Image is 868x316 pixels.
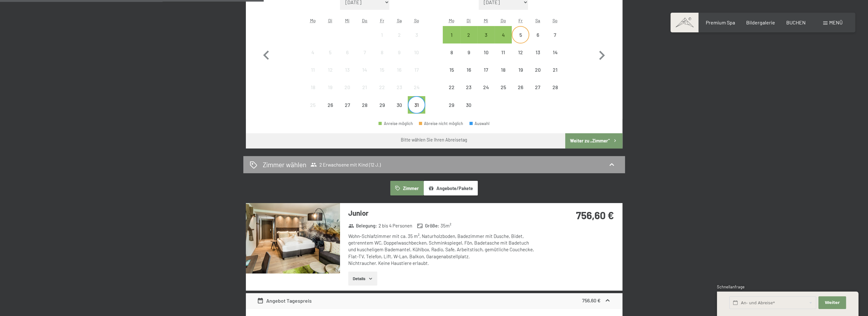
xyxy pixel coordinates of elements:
div: Wed Aug 13 2025 [339,61,356,78]
div: Abreise nicht möglich [408,61,425,78]
abbr: Samstag [397,18,402,23]
div: Auswahl [469,122,490,126]
div: Abreise nicht möglich [529,44,546,61]
abbr: Dienstag [328,18,332,23]
div: Abreise nicht möglich [477,79,495,96]
div: Sat Aug 23 2025 [391,79,408,96]
div: 19 [322,85,338,101]
div: Thu Aug 21 2025 [356,79,373,96]
a: Premium Spa [705,19,735,25]
div: 28 [357,102,373,118]
div: 25 [495,85,511,101]
div: 6 [339,50,355,66]
div: Fri Aug 15 2025 [373,61,391,78]
div: 30 [391,102,407,118]
div: Thu Sep 11 2025 [495,44,512,61]
div: Abreise nicht möglich [529,79,546,96]
div: Abreise nicht möglich [408,79,425,96]
div: 17 [408,67,424,83]
abbr: Sonntag [552,18,558,23]
div: 8 [443,50,459,66]
div: Tue Sep 23 2025 [460,79,477,96]
div: Mon Sep 29 2025 [443,96,460,113]
div: 31 [408,102,424,118]
div: 23 [391,85,407,101]
div: Mon Aug 04 2025 [304,44,322,61]
div: 3 [478,32,494,48]
div: 9 [461,50,477,66]
div: Abreise nicht möglich [512,79,529,96]
div: Sat Aug 09 2025 [391,44,408,61]
div: Abreise nicht möglich [339,79,356,96]
div: 30 [461,102,477,118]
a: Bildergalerie [746,19,775,25]
abbr: Montag [310,18,316,23]
div: Angebot Tagespreis756,60 € [246,293,622,308]
div: 26 [322,102,338,118]
div: Abreise nicht möglich [356,61,373,78]
strong: Belegung : [348,222,377,229]
div: Mon Sep 15 2025 [443,61,460,78]
div: Abreise möglich [495,26,512,43]
div: 25 [305,102,321,118]
div: Sat Sep 20 2025 [529,61,546,78]
div: Abreise nicht möglich [460,44,477,61]
div: Abreise nicht möglich [356,44,373,61]
div: Tue Aug 19 2025 [322,79,339,96]
div: 14 [547,50,563,66]
abbr: Mittwoch [484,18,488,23]
div: Fri Aug 29 2025 [373,96,391,113]
div: Abreise nicht möglich [391,44,408,61]
div: 11 [495,50,511,66]
div: Abreise nicht möglich [373,26,391,43]
div: 15 [374,67,390,83]
div: Sun Aug 17 2025 [408,61,425,78]
div: Abreise möglich [443,26,460,43]
div: 4 [495,32,511,48]
button: Angebote/Pakete [424,181,478,195]
abbr: Donnerstag [362,18,367,23]
div: 15 [443,67,459,83]
div: Abreise nicht möglich [391,96,408,113]
abbr: Donnerstag [501,18,506,23]
div: Fri Sep 12 2025 [512,44,529,61]
div: 18 [495,67,511,83]
div: 13 [530,50,546,66]
div: Wed Aug 27 2025 [339,96,356,113]
abbr: Sonntag [414,18,419,23]
div: Abreise nicht möglich [546,26,564,43]
strong: 756,60 € [576,209,614,221]
span: 2 bis 4 Personen [378,222,412,229]
strong: 756,60 € [582,297,601,303]
div: Abreise nicht möglich [443,44,460,61]
div: Fri Aug 08 2025 [373,44,391,61]
div: Abreise nicht möglich [495,61,512,78]
div: Tue Sep 30 2025 [460,96,477,113]
div: 20 [530,67,546,83]
div: Wed Aug 06 2025 [339,44,356,61]
img: mss_renderimg.php [246,203,340,273]
div: Sun Aug 10 2025 [408,44,425,61]
div: Mon Sep 22 2025 [443,79,460,96]
div: 9 [391,50,407,66]
div: 2 [461,32,477,48]
div: 16 [391,67,407,83]
div: Mon Aug 25 2025 [304,96,322,113]
div: Wed Aug 20 2025 [339,79,356,96]
div: Anreise möglich [378,122,413,126]
div: Mon Aug 11 2025 [304,61,322,78]
div: Mon Sep 01 2025 [443,26,460,43]
div: Abreise nicht möglich [373,61,391,78]
div: Abreise nicht möglich [408,44,425,61]
button: Weiter zu „Zimmer“ [565,133,622,148]
div: 24 [478,85,494,101]
span: BUCHEN [786,19,806,25]
div: Sun Aug 03 2025 [408,26,425,43]
div: Fri Sep 19 2025 [512,61,529,78]
button: Details [348,272,377,286]
div: Bitte wählen Sie Ihren Abreisetag [401,137,467,143]
div: 18 [305,85,321,101]
h3: Junior [348,208,538,218]
div: Thu Aug 07 2025 [356,44,373,61]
